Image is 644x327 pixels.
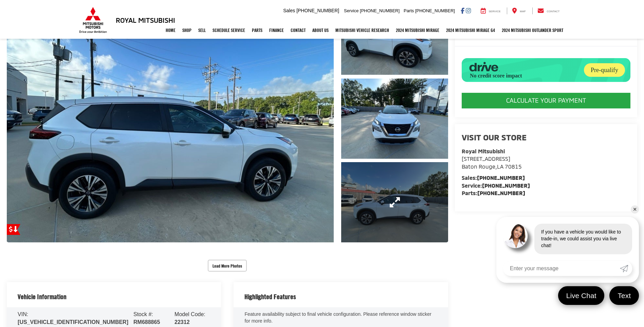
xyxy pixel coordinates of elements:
a: Contact [287,22,309,39]
span: , [462,163,522,170]
a: 2024 Mitsubishi Outlander SPORT [498,22,567,39]
a: Submit [620,261,632,276]
img: Agent profile photo [503,224,528,248]
a: Schedule Service [209,22,249,39]
a: 2024 Mitsubishi Mirage [392,22,443,39]
span: LA [497,163,503,170]
: CALCULATE YOUR PAYMENT [462,93,630,108]
span: Baton Rouge [462,163,495,170]
a: Instagram: Click to visit our Instagram page [466,8,471,13]
a: [PHONE_NUMBER] [482,182,530,189]
a: Mitsubishi Vehicle Research [332,22,392,39]
span: RM688865 [133,319,160,325]
img: Mitsubishi [78,7,108,33]
img: 2022 Nissan Rogue SV [340,78,449,159]
button: Load More Photos [208,260,247,272]
input: Enter your message [503,261,620,276]
a: Expand Photo 2 [341,79,448,159]
span: Sales [283,8,295,13]
span: Model Code: [174,311,205,317]
span: Text [614,291,634,300]
a: Finance [266,22,287,39]
span: Service [489,10,501,13]
a: [PHONE_NUMBER] [477,174,525,181]
a: Shop [179,22,195,39]
span: [PHONE_NUMBER] [296,8,339,13]
strong: Sales: [462,174,525,181]
span: [PHONE_NUMBER] [415,8,455,13]
a: [STREET_ADDRESS] Baton Rouge,LA 70815 [462,155,522,170]
span: Service [344,8,358,13]
a: Sell [195,22,209,39]
strong: Parts: [462,190,525,196]
span: 22312 [174,319,190,325]
a: Map [507,7,531,14]
span: Map [520,10,526,13]
span: Parts [404,8,414,13]
span: Contact [547,10,559,13]
a: Get Price Drop Alert [7,224,20,235]
span: Stock #: [133,311,153,317]
h2: Highlighted Features [244,293,296,300]
a: Facebook: Click to visit our Facebook page [461,8,464,13]
strong: Royal Mitsubishi [462,148,505,154]
span: VIN: [18,311,28,317]
span: Feature availability subject to final vehicle configuration. Please reference window sticker for ... [244,311,431,324]
div: If you have a vehicle you would like to trade-in, we could assist you via live chat! [534,224,632,254]
span: Live Chat [563,291,600,300]
span: 70815 [505,163,522,170]
a: Home [162,22,179,39]
a: About Us [309,22,332,39]
a: [PHONE_NUMBER] [477,190,525,196]
strong: Service: [462,182,530,189]
h2: Vehicle Information [18,293,67,300]
h2: Visit our Store [462,133,630,142]
a: Contact [532,7,565,14]
a: Expand Photo 3 [341,162,448,242]
h3: Royal Mitsubishi [116,16,175,24]
a: Text [609,286,639,305]
a: Live Chat [558,286,605,305]
a: Service [476,7,506,14]
a: Parts: Opens in a new tab [249,22,266,39]
a: 2024 Mitsubishi Mirage G4 [443,22,498,39]
span: [STREET_ADDRESS] [462,155,510,162]
span: [PHONE_NUMBER] [360,8,400,13]
span: [US_VEHICLE_IDENTIFICATION_NUMBER] [18,319,128,325]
